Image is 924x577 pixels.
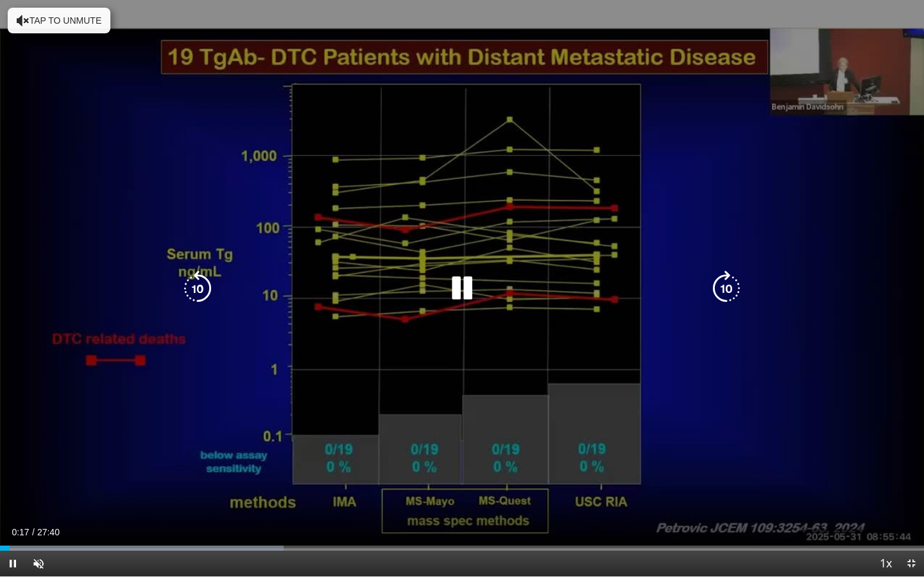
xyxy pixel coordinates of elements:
button: Exit Fullscreen [898,551,924,576]
button: Playback Rate [873,551,898,576]
button: Tap to unmute [8,8,110,33]
span: / [32,527,35,537]
button: Unmute [26,551,51,576]
span: 27:40 [37,527,60,537]
span: 0:17 [12,527,29,537]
